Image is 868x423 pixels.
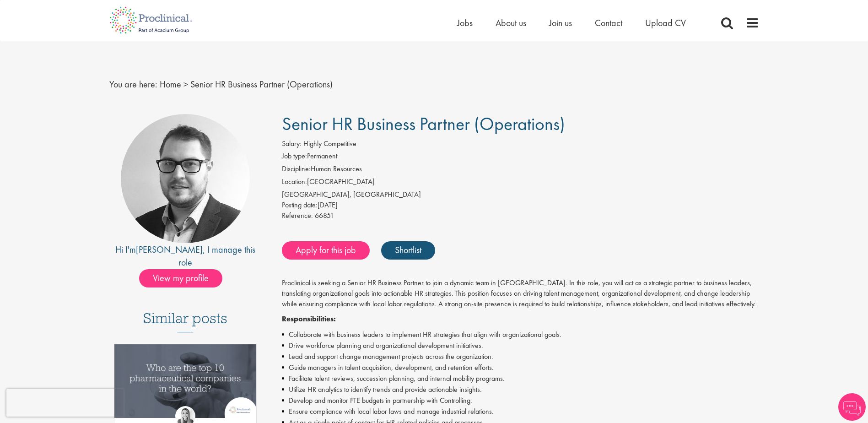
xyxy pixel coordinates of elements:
[282,241,370,260] a: Apply for this job
[838,393,866,421] img: Chatbot
[139,271,232,283] a: View my profile
[282,151,759,164] li: Permanent
[282,177,307,187] label: Location:
[282,384,759,395] li: Utilize HR analytics to identify trends and provide actionable insights.
[595,17,622,29] a: Contact
[109,78,157,90] span: You are here:
[282,200,759,211] div: [DATE]
[645,17,686,29] a: Upload CV
[282,139,302,149] label: Salary:
[183,78,188,90] span: >
[282,164,311,174] label: Discipline:
[282,151,307,162] label: Job type:
[381,241,435,260] a: Shortlist
[282,395,759,406] li: Develop and monitor FTE budgets in partnership with Controlling.
[136,244,203,255] a: [PERSON_NAME]
[282,278,759,309] p: Proclinical is seeking a Senior HR Business Partner to join a dynamic team in [GEOGRAPHIC_DATA]. ...
[139,269,222,287] span: View my profile
[282,314,336,324] strong: Responsibilities:
[190,78,333,90] span: Senior HR Business Partner (Operations)
[143,310,227,332] h3: Similar posts
[282,190,759,200] div: [GEOGRAPHIC_DATA], [GEOGRAPHIC_DATA]
[282,200,318,210] span: Posting date:
[549,17,572,29] a: Join us
[282,406,759,417] li: Ensure compliance with local labor laws and manage industrial relations.
[114,344,257,418] img: Top 10 pharmaceutical companies in the world 2025
[282,112,565,136] span: Senior HR Business Partner (Operations)
[282,329,759,340] li: Collaborate with business leaders to implement HR strategies that align with organizational goals.
[315,211,334,220] span: 66851
[282,351,759,362] li: Lead and support change management projects across the organization.
[282,362,759,373] li: Guide managers in talent acquisition, development, and retention efforts.
[282,177,759,190] li: [GEOGRAPHIC_DATA]
[496,17,526,29] a: About us
[282,164,759,177] li: Human Resources
[160,78,181,90] a: breadcrumb link
[109,243,262,269] div: Hi I'm , I manage this role
[6,389,124,417] iframe: reCAPTCHA
[282,373,759,384] li: Facilitate talent reviews, succession planning, and internal mobility programs.
[303,139,356,148] span: Highly Competitive
[121,114,250,243] img: imeage of recruiter Niklas Kaminski
[282,211,313,221] label: Reference:
[282,340,759,351] li: Drive workforce planning and organizational development initiatives.
[457,17,473,29] a: Jobs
